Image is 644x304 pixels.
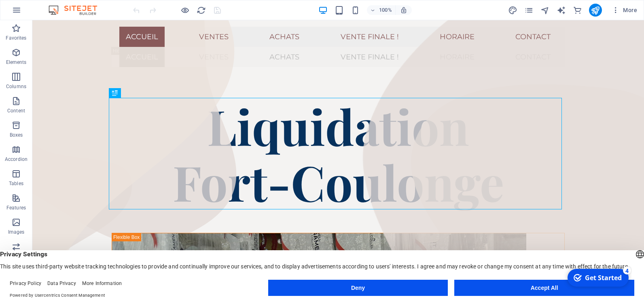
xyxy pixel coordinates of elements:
[608,4,640,17] button: More
[180,5,190,15] button: Click here to leave preview mode and continue editing
[367,5,396,15] button: 100%
[197,6,206,15] i: Reload page
[5,156,28,163] p: Accordion
[6,83,26,90] p: Columns
[540,5,550,15] button: navigator
[591,6,600,15] i: Publish
[540,6,550,15] i: Navigator
[4,3,66,21] div: Get Started 4 items remaining, 20% complete
[524,6,534,15] i: Pages (Ctrl+Alt+S)
[557,6,566,15] i: AI Writer
[400,6,407,14] i: On resize automatically adjust zoom level to fit chosen device.
[557,5,566,15] button: text_generator
[9,180,23,187] p: Tables
[10,132,23,138] p: Boxes
[6,205,26,211] p: Features
[573,6,582,15] i: Commerce
[7,108,25,114] p: Content
[8,229,25,235] p: Images
[379,5,392,15] h6: 100%
[573,5,583,15] button: commerce
[612,6,637,14] span: More
[60,1,68,9] div: 4
[524,5,534,15] button: pages
[6,59,27,65] p: Elements
[22,8,59,17] div: Get Started
[47,5,107,15] img: Editor Logo
[196,5,206,15] button: reload
[589,4,602,17] button: publish
[508,6,517,15] i: Design (Ctrl+Alt+Y)
[508,5,518,15] button: design
[6,35,26,41] p: Favorites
